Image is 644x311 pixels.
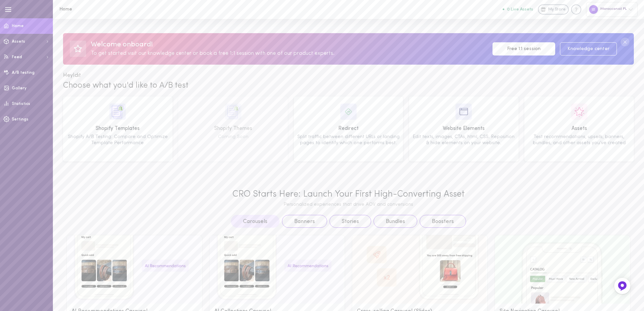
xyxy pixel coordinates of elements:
a: Knowledge center [560,42,617,55]
img: icon [571,104,587,120]
button: Carousels [231,215,280,228]
button: Stories [329,215,371,228]
div: Shopify Templates [65,125,170,133]
div: Shopify A/B Testing: Compare and Optimize Template Performance [65,134,170,146]
img: icon [225,104,241,120]
div: To get started visit our knowledge center or book a free 1:1 session with one of our product expe... [91,49,488,58]
a: Free 1:1 session [492,42,555,55]
div: Shopify Themes [181,125,285,133]
img: icon [456,104,472,120]
div: Redirect [296,125,401,133]
h1: Home [59,7,171,12]
span: Home [12,24,24,28]
div: Split traffic between different URLs or landing pages to identify which one performs best. [296,134,401,146]
a: My Store [538,4,569,15]
span: My Store [548,7,566,13]
span: Statistics [12,102,30,106]
span: Gallery [12,86,26,90]
button: Banners [282,215,327,228]
div: CRO Starts Here: Launch Your First High-Converting Asset [66,189,630,200]
button: 0 Live Assets [503,7,533,12]
span: Feed [12,55,22,59]
img: Feedback Button [617,281,627,291]
span: Choose what you'd like to A/B test [63,82,188,90]
div: Knowledge center [571,4,581,15]
button: Boosters [420,215,466,228]
span: Settings [12,117,28,121]
img: icon [109,104,126,120]
button: Bundles [374,215,417,228]
div: Website Elements [411,125,516,133]
div: Moroccanoil PL [586,2,638,17]
div: Coming Soon [181,134,285,140]
span: A/B testing [12,71,35,75]
div: Welcome onboard! [91,40,488,49]
div: Test recommendations, upsells, banners, bundles, and other assets you’ve created [527,134,631,146]
a: 0 Live Assets [503,7,538,12]
div: Edit texts, images, CTAs, html, CSS. Reposition & hide elements on your website. [411,134,516,146]
div: Personalized experiences that drive AOV and conversions [66,202,630,208]
img: icon [340,104,357,120]
span: Hey Idit [63,73,81,78]
div: Assets [527,125,631,133]
span: Assets [12,40,25,44]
